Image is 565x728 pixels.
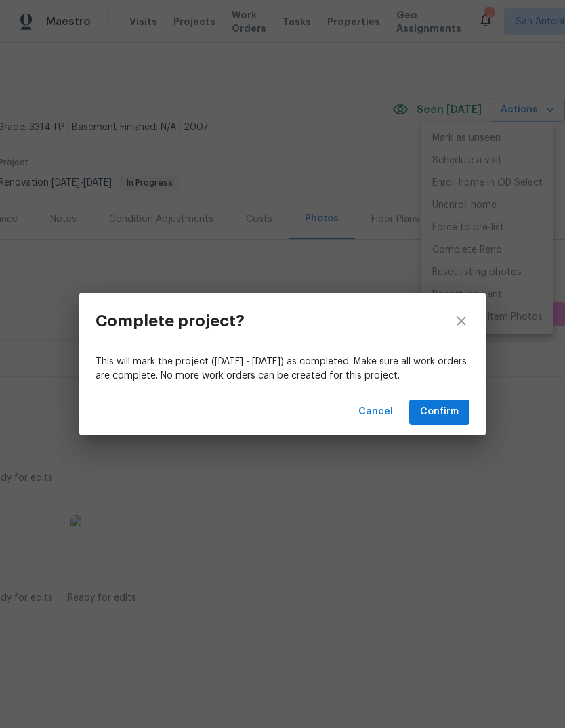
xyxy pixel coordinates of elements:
span: Cancel [358,404,393,421]
button: Cancel [353,400,398,425]
h3: Complete project? [96,312,245,330]
span: Confirm [420,404,459,421]
button: Confirm [409,400,469,425]
p: This will mark the project ([DATE] - [DATE]) as completed. Make sure all work orders are complete... [96,355,469,383]
button: close [437,293,486,349]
